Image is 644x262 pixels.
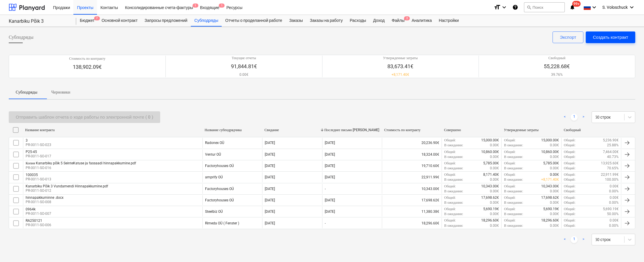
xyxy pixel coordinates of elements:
p: Общий : [504,150,516,154]
div: Утвержденные затраты [504,128,559,132]
p: 7,464.00€ [603,150,619,154]
a: Заказы [286,15,306,27]
p: Общий : [444,218,456,223]
div: Субподряды [191,15,222,27]
p: 0.00€ [231,72,257,77]
p: PR-0011-SO-006 [26,223,51,228]
p: 0.00€ [610,218,619,223]
p: Общий : [504,195,516,200]
p: 0.00€ [550,154,559,159]
div: Основной контракт [98,15,141,27]
div: Создать контракт [593,34,628,41]
div: [DATE] [265,175,275,179]
div: Factoryhouses OÜ [205,198,234,202]
p: 138,902.09€ [69,64,105,71]
p: 18,296.60€ [541,218,559,223]
p: 83,673.41€ [383,63,418,70]
div: Последнее письмо [PERSON_NAME] [324,128,380,132]
p: Общий : [564,195,576,200]
p: 5,690.19€ [483,207,499,212]
p: Общий : [564,184,576,189]
p: Общий : [564,177,576,182]
p: 5,785.00€ [543,161,559,166]
i: notifications [569,4,575,11]
div: [DATE] [265,141,275,145]
div: [DATE] [265,198,275,202]
p: Общий : [444,138,456,143]
div: Отчеты о проделанной работе [222,15,286,27]
p: Свободный [544,56,570,61]
p: 39.76% [544,72,570,77]
div: - [325,221,326,225]
p: 0.00€ [490,166,499,171]
p: Общий : [564,223,576,228]
div: [DATE] [265,221,275,225]
p: Общий : [564,218,576,223]
div: Бюджет [76,15,98,27]
div: 17,698.62€ [382,195,442,205]
p: PR-0011-SO-016 [26,166,136,170]
p: Черновики [51,89,70,95]
p: В ожидании : [444,154,463,159]
p: В ожидании : [444,166,463,171]
p: Общий : [564,154,576,159]
p: 55,228.68€ [544,63,570,70]
p: 0.00€ [550,200,559,205]
p: 0.00€ [490,177,499,182]
a: Page 1 is your current page [571,236,578,243]
p: Субподряды [16,89,37,95]
p: 0.00€ [550,172,559,177]
p: Общий : [564,200,576,205]
div: Rimeda OÜ ( Fenster ) [205,221,239,225]
span: search [527,5,531,10]
p: В ожидании : [444,212,463,217]
a: Доход [370,15,388,27]
div: Совершено [444,128,500,132]
p: 5,785.00€ [483,161,499,166]
div: [DATE] [265,164,275,168]
i: keyboard_arrow_down [591,4,598,11]
p: Общий : [444,161,456,166]
p: 15,000.00€ [481,138,499,143]
div: 10,343.00€ [382,184,442,194]
p: В ожидании : [444,177,463,182]
p: 13,925.60€ [601,161,619,166]
div: 18,324.00€ [382,150,442,159]
a: Запросы предложений [141,15,191,27]
a: Расходы [346,15,370,27]
p: 15,000.00€ [541,138,559,143]
p: В ожидании : [444,223,463,228]
p: 10,343.00€ [541,184,559,189]
p: 91,844.81€ [231,63,257,70]
div: Название субподрядчика [205,128,260,132]
p: Утвержденные затраты [383,56,418,61]
a: Настройки [435,15,462,27]
p: 0.00€ [550,166,559,171]
p: 18,296.60€ [481,218,499,223]
div: hinnapakkuminne .docx [26,196,63,200]
p: 0.00% [609,223,619,228]
i: База знаний [512,4,518,11]
p: 10,860.00€ [481,150,499,154]
button: Создать контракт [586,31,635,43]
button: Поиск [524,2,565,12]
p: 10,343.00€ [481,184,499,189]
div: Свободный [564,128,619,132]
p: 0.00€ [490,223,499,228]
a: Бюджет7 [76,15,98,27]
div: RA250121 [26,219,51,223]
a: Previous page [561,236,568,243]
p: Общий : [564,212,576,217]
p: + 8,171.40€ [541,177,559,182]
div: Экспорт [560,34,576,41]
p: В ожидании : [504,223,523,228]
div: Заказы на работу [306,15,346,27]
div: Стоимость по контракту [384,128,440,132]
p: 0.00€ [550,189,559,194]
div: [DATE] [325,198,335,202]
a: Previous page [561,114,568,121]
div: [DATE] [265,210,275,214]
